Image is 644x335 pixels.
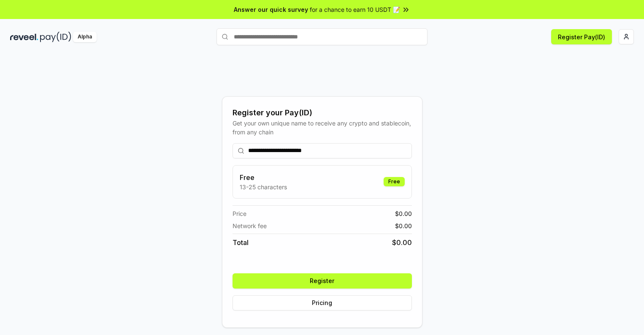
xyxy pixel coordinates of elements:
[233,119,412,136] div: Get your own unique name to receive any crypto and stablecoin, from any chain
[233,209,246,218] span: Price
[233,273,412,289] button: Register
[240,182,287,191] p: 13-25 characters
[10,32,38,42] img: reveel_dark
[233,295,412,310] button: Pricing
[395,209,412,218] span: $ 0.00
[40,32,71,42] img: pay_id
[384,177,405,186] div: Free
[234,5,308,14] span: Answer our quick survey
[395,221,412,230] span: $ 0.00
[240,172,287,182] h3: Free
[233,237,249,248] span: Total
[392,237,412,248] span: $ 0.00
[73,32,97,42] div: Alpha
[310,5,400,14] span: for a chance to earn 10 USDT 📝
[233,107,412,119] div: Register your Pay(ID)
[551,29,612,44] button: Register Pay(ID)
[233,221,267,230] span: Network fee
